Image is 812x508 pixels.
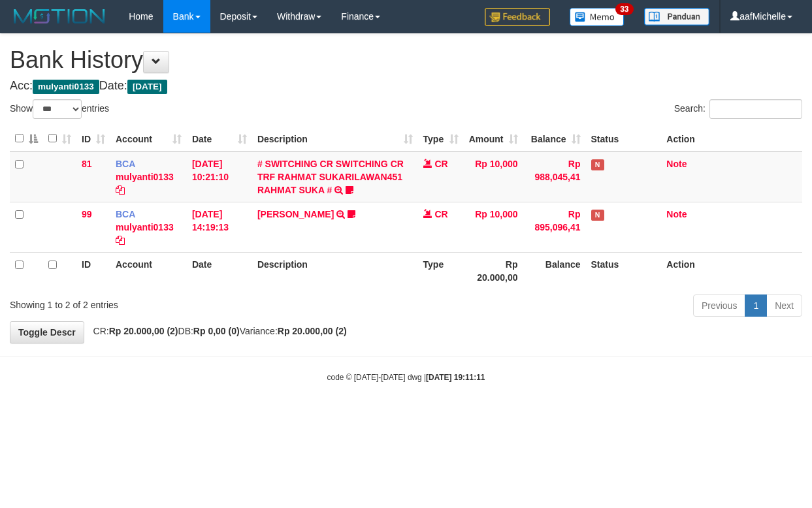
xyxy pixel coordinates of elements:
[666,159,687,169] a: Note
[464,151,523,202] td: Rp 10,000
[615,3,633,15] span: 33
[193,326,240,336] strong: Rp 0,00 (0)
[586,252,662,289] th: Status
[257,159,404,195] a: # SWITCHING CR SWITCHING CR TRF RAHMAT SUKARILAWAN451 RAHMAT SUKA #
[10,80,802,93] h4: Acc: Date:
[523,126,586,151] th: Balance: activate to sort column ascending
[116,235,125,246] a: Copy mulyanti0133 to clipboard
[116,172,174,182] a: mulyanti0133
[33,80,99,94] span: mulyanti0133
[116,222,174,232] a: mulyanti0133
[523,202,586,252] td: Rp 895,096,41
[252,126,418,151] th: Description: activate to sort column ascending
[10,99,109,119] label: Show entries
[693,294,745,317] a: Previous
[327,373,485,382] small: code © [DATE]-[DATE] dwg |
[591,159,604,170] span: Has Note
[523,252,586,289] th: Balance
[116,159,135,169] span: BCA
[523,151,586,202] td: Rp 988,045,41
[33,99,82,119] select: Showentries
[464,252,523,289] th: Rp 20.000,00
[10,7,109,26] img: MOTION_logo.png
[82,209,92,219] span: 99
[674,99,802,119] label: Search:
[257,209,334,219] a: [PERSON_NAME]
[187,252,252,289] th: Date
[591,210,604,221] span: Has Note
[187,202,252,252] td: [DATE] 14:19:13
[10,321,84,343] a: Toggle Descr
[661,252,802,289] th: Action
[709,99,802,119] input: Search:
[110,252,187,289] th: Account
[76,126,110,151] th: ID: activate to sort column ascending
[464,202,523,252] td: Rp 10,000
[87,326,347,336] span: CR: DB: Variance:
[434,209,447,219] span: CR
[110,126,187,151] th: Account: activate to sort column ascending
[10,293,329,311] div: Showing 1 to 2 of 2 entries
[570,8,625,26] img: Button%20Memo.svg
[109,326,178,336] strong: Rp 20.000,00 (2)
[644,8,709,25] img: panduan.png
[43,126,76,151] th: : activate to sort column ascending
[278,326,347,336] strong: Rp 20.000,00 (2)
[766,294,802,317] a: Next
[666,209,687,219] a: Note
[434,159,447,169] span: CR
[187,126,252,151] th: Date: activate to sort column ascending
[10,126,43,151] th: : activate to sort column descending
[116,209,135,219] span: BCA
[418,252,464,289] th: Type
[464,126,523,151] th: Amount: activate to sort column ascending
[661,126,802,151] th: Action
[116,185,125,195] a: Copy mulyanti0133 to clipboard
[82,159,92,169] span: 81
[426,373,485,382] strong: [DATE] 19:11:11
[418,126,464,151] th: Type: activate to sort column ascending
[485,8,550,26] img: Feedback.jpg
[745,294,767,317] a: 1
[252,252,418,289] th: Description
[187,151,252,202] td: [DATE] 10:21:10
[10,47,802,73] h1: Bank History
[586,126,662,151] th: Status
[76,252,110,289] th: ID
[127,80,167,94] span: [DATE]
